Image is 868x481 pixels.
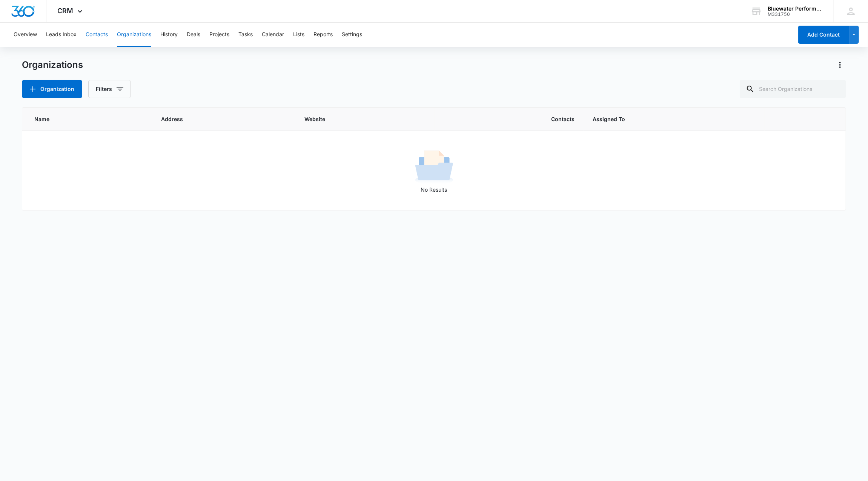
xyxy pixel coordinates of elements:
[262,23,284,47] button: Calendar
[58,7,74,15] span: CRM
[768,12,823,17] div: account id
[304,115,426,123] span: Website
[88,80,131,98] button: Filters
[22,59,83,71] h1: Organizations
[768,6,823,12] div: account name
[342,23,362,47] button: Settings
[740,80,846,98] input: Search Organizations
[313,23,333,47] button: Reports
[293,23,304,47] button: Lists
[14,23,37,47] button: Overview
[834,59,846,71] button: Actions
[798,26,849,44] button: Add Contact
[187,23,200,47] button: Deals
[117,23,151,47] button: Organizations
[593,115,756,123] span: Assigned To
[444,115,574,123] span: Contacts
[34,115,143,123] span: Name
[86,23,108,47] button: Contacts
[161,115,286,123] span: Address
[415,148,453,186] img: No Results
[238,23,253,47] button: Tasks
[46,23,77,47] button: Leads Inbox
[22,80,82,98] button: Organization
[23,186,846,194] p: No Results
[160,23,178,47] button: History
[209,23,229,47] button: Projects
